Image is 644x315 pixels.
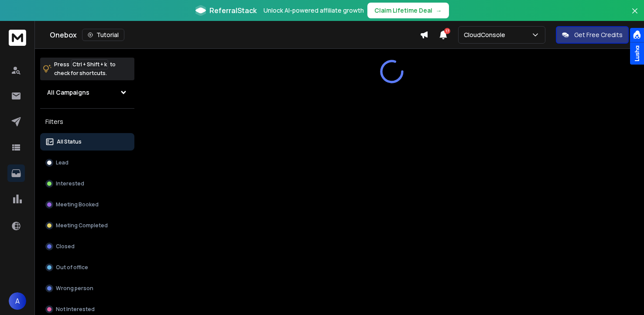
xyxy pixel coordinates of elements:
[40,259,134,276] button: Out of office
[556,26,629,44] button: Get Free Credits
[71,59,108,69] span: Ctrl + Shift + k
[50,29,420,41] div: Onebox
[629,5,641,26] button: Close banner
[40,238,134,255] button: Closed
[40,84,134,101] button: All Campaigns
[56,243,75,250] p: Closed
[56,222,108,229] p: Meeting Completed
[9,292,26,310] button: A
[444,28,450,34] span: 17
[40,175,134,192] button: Interested
[56,264,88,271] p: Out of office
[56,180,84,187] p: Interested
[40,133,134,151] button: All Status
[367,3,449,18] button: Claim Lifetime Deal→
[264,6,364,15] p: Unlock AI-powered affiliate growth
[40,217,134,234] button: Meeting Completed
[40,196,134,213] button: Meeting Booked
[40,280,134,297] button: Wrong person
[54,60,116,78] p: Press to check for shortcuts.
[47,88,89,97] h1: All Campaigns
[57,138,82,145] p: All Status
[40,116,134,128] h3: Filters
[464,31,509,39] p: CloudConsole
[56,306,95,313] p: Not Interested
[40,154,134,171] button: Lead
[82,29,124,41] button: Tutorial
[436,6,442,15] span: →
[209,5,257,16] span: ReferralStack
[56,285,93,292] p: Wrong person
[56,159,69,166] p: Lead
[574,31,623,39] p: Get Free Credits
[56,201,99,208] p: Meeting Booked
